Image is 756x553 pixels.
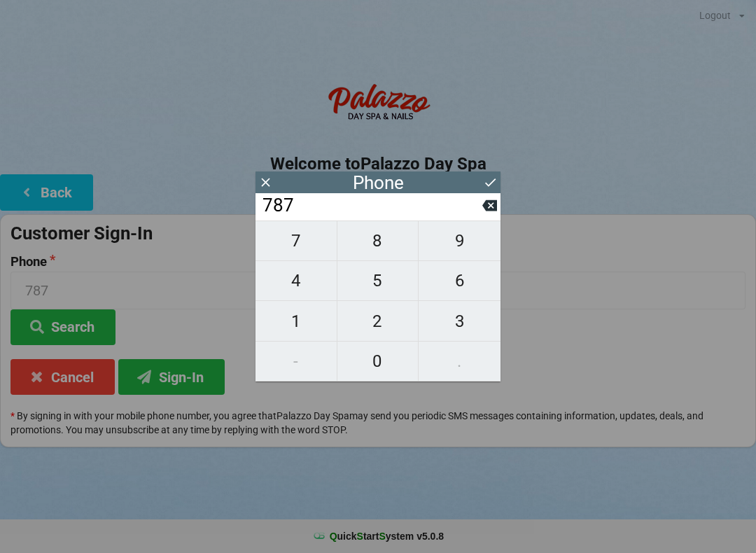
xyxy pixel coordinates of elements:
span: 6 [419,266,500,295]
div: Phone [353,176,404,190]
span: 5 [337,266,419,295]
button: 1 [255,301,337,341]
span: 2 [337,307,419,336]
button: 4 [255,261,337,301]
span: 0 [337,346,419,376]
button: 3 [419,301,500,341]
button: 5 [337,261,419,301]
span: 1 [255,307,337,336]
span: 7 [255,226,337,255]
button: 8 [337,220,419,261]
button: 7 [255,220,337,261]
button: 9 [419,220,500,261]
span: 9 [419,226,500,255]
button: 2 [337,301,419,341]
button: 6 [419,261,500,301]
span: 8 [337,226,419,255]
button: 0 [337,342,419,381]
span: 3 [419,307,500,336]
span: 4 [255,266,337,295]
